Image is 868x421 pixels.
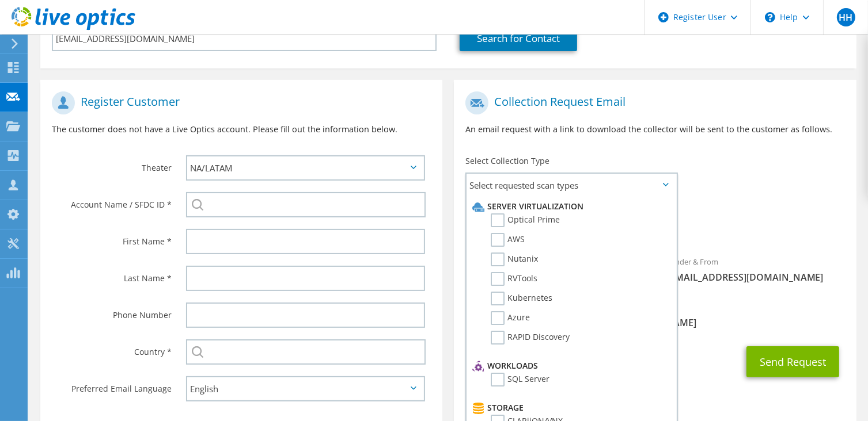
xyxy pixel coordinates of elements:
h1: Collection Request Email [465,91,839,114]
label: AWS [491,233,525,247]
svg: \n [765,12,775,22]
div: Sender & From [655,250,856,289]
label: Nutanix [491,252,538,266]
label: Kubernetes [491,292,552,305]
label: Account Name / SFDC ID * [52,192,172,210]
li: Server Virtualization [469,200,670,213]
label: Phone Number [52,303,172,321]
span: HH [837,8,855,26]
p: An email request with a link to download the collector will be sent to the customer as follows. [465,123,844,136]
li: Workloads [469,359,670,373]
label: RVTools [491,272,537,286]
a: Search for Contact [460,26,577,51]
label: Select Collection Type [465,155,549,167]
label: Preferred Email Language [52,376,172,395]
label: Country * [52,339,172,358]
span: [EMAIL_ADDRESS][DOMAIN_NAME] [667,271,845,284]
label: RAPID Discovery [491,331,570,345]
div: To [454,250,655,289]
label: Last Name * [52,266,172,284]
li: Storage [469,401,670,415]
label: Theater [52,155,172,174]
label: SQL Server [491,373,549,386]
label: First Name * [52,229,172,247]
button: Send Request [746,346,839,377]
div: Requested Collections [454,201,856,244]
p: The customer does not have a Live Optics account. Please fill out the information below. [52,123,431,136]
span: Select requested scan types [467,174,676,197]
h1: Register Customer [52,91,425,114]
div: CC & Reply To [454,295,856,335]
label: Optical Prime [491,213,560,227]
label: Azure [491,311,530,325]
